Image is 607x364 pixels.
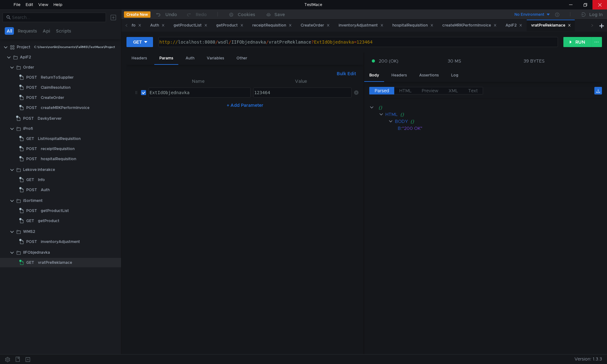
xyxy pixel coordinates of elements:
button: Redo [181,10,211,19]
button: All [5,27,14,35]
div: Cookies [238,11,255,18]
div: Headers [126,52,152,64]
button: Create New [124,11,150,18]
div: {} [400,111,594,118]
span: POST [26,73,37,82]
div: vratPreReklamace [38,258,72,267]
div: Info [129,22,141,29]
span: Version: 1.3.3 [574,355,602,364]
span: POST [26,237,37,246]
div: Headers [386,70,412,81]
div: Order [23,63,34,72]
div: B [398,125,401,132]
div: Body [364,70,384,82]
div: ReturnToSupplier [41,73,74,82]
span: XML [449,88,458,94]
div: vratPreReklamace [531,22,571,29]
div: No Environment [514,12,544,18]
div: iSortiment [23,196,43,205]
span: 200 (OK) [379,58,398,64]
span: GET [26,216,34,226]
div: C:\Users\nor6k\Documents\FaRMIS\TestMace\Project [34,42,115,52]
span: GET [26,134,34,143]
div: DavkyServer [38,114,62,123]
div: Auth [41,185,50,195]
button: Bulk Edit [334,70,359,77]
div: ListHospitalRequisition [38,134,81,143]
div: {} [378,104,593,111]
div: ApiF2 [20,52,31,62]
span: Parsed [375,88,389,94]
span: POST [26,154,37,164]
div: hospitalRequisition [41,154,76,164]
input: Search... [12,14,102,21]
span: POST [23,114,34,123]
button: Api [41,27,52,35]
div: getProductList [174,22,207,29]
div: 30 MS [448,58,461,64]
div: Redo [196,11,207,18]
button: + Add Parameter [224,101,266,109]
div: getProduct [216,22,243,29]
div: Log In [589,11,603,18]
div: Other [231,52,252,64]
div: Params [154,52,178,65]
div: Variables [202,52,229,64]
div: WMS2 [23,227,35,236]
span: Preview [422,88,438,94]
div: iProfi [23,124,33,133]
div: : [398,125,602,132]
span: POST [26,103,37,112]
div: HTML [385,111,398,118]
div: Assertions [414,70,444,81]
div: GET [133,39,142,45]
div: Log [446,70,463,81]
span: POST [26,185,37,195]
button: Requests [16,27,39,35]
button: RUN [563,37,592,47]
span: Text [468,88,478,94]
span: POST [26,206,37,215]
th: Name [146,77,251,85]
div: Save [274,12,285,17]
div: {} [410,118,594,125]
div: getProductList [41,206,69,215]
div: inventoryAdjustment [339,22,383,29]
div: CreateOrder [301,22,330,29]
div: createMRKPerformInvoice [442,22,497,29]
div: 39 BYTES [524,58,545,64]
div: Info [38,175,45,185]
div: Lekove interakce [23,165,55,174]
div: CreateOrder [41,93,64,102]
span: HTML [399,88,412,94]
button: GET [126,37,153,47]
div: Auth [181,52,199,64]
div: getProduct [38,216,59,226]
div: hospitalRequisition [392,22,433,29]
span: POST [26,93,37,102]
span: POST [26,144,37,154]
span: POST [26,83,37,92]
div: Undo [165,11,177,18]
div: receiptRequisition [41,144,75,154]
div: createMRKPerformInvoice [41,103,89,112]
div: receiptRequisition [252,22,292,29]
span: GET [26,258,34,267]
button: Undo [150,10,181,19]
th: Value [251,77,352,85]
button: Scripts [54,27,73,35]
span: GET [26,175,34,185]
button: No Environment [507,9,551,20]
div: BODY [395,118,408,125]
div: ApiF2 [506,22,522,29]
div: ClaimResolution [41,83,71,92]
div: inventoryAdjustment [41,237,80,246]
div: IIFObjednavka [23,248,50,257]
div: Project [17,42,30,52]
div: "200 OK" [402,125,593,132]
div: Auth [150,22,165,29]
